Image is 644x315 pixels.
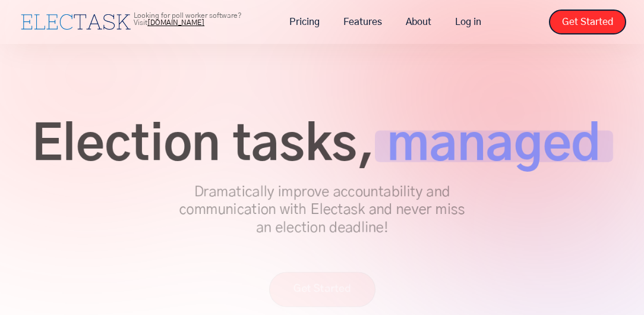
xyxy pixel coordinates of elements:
[277,10,332,34] a: Pricing
[18,11,134,33] a: home
[173,183,471,237] p: Dramatically improve accountability and communication with Electask and never miss an election de...
[394,10,443,34] a: About
[269,272,375,307] a: Get Started
[443,10,493,34] a: Log in
[375,131,613,162] span: managed
[332,10,394,34] a: Features
[31,131,375,162] span: Election tasks,
[147,19,204,26] a: [DOMAIN_NAME]
[549,10,626,34] a: Get Started
[134,12,272,26] p: Looking for poll worker software? Visit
